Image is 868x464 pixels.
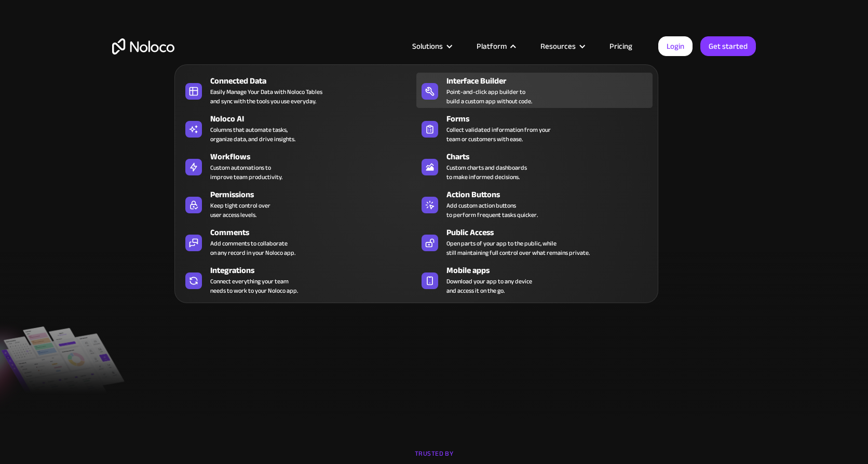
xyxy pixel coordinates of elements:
a: Connected DataEasily Manage Your Data with Noloco Tablesand sync with the tools you use everyday. [180,73,416,108]
a: PermissionsKeep tight control overuser access levels. [180,186,416,222]
a: home [112,38,174,54]
a: FormsCollect validated information from yourteam or customers with ease. [416,111,653,146]
div: Noloco AI [210,113,421,125]
div: Open parts of your app to the public, while still maintaining full control over what remains priv... [446,239,590,257]
div: Charts [446,151,657,163]
div: Resources [540,39,576,53]
div: Platform [464,39,527,53]
a: Interface BuilderPoint-and-click app builder tobuild a custom app without code. [416,73,653,108]
a: Login [658,36,693,56]
a: CommentsAdd comments to collaborateon any record in your Noloco app. [180,224,416,260]
div: Easily Manage Your Data with Noloco Tables and sync with the tools you use everyday. [210,87,322,106]
div: Columns that automate tasks, organize data, and drive insights. [210,125,295,144]
a: Public AccessOpen parts of your app to the public, whilestill maintaining full control over what ... [416,224,653,260]
a: WorkflowsCustom automations toimprove team productivity. [180,148,416,184]
div: Add comments to collaborate on any record in your Noloco app. [210,239,295,257]
div: Interface Builder [446,75,657,87]
div: Collect validated information from your team or customers with ease. [446,125,551,144]
div: Workflows [210,151,421,163]
div: Action Buttons [446,188,657,201]
div: Integrations [210,264,421,277]
a: Action ButtonsAdd custom action buttonsto perform frequent tasks quicker. [416,186,653,222]
div: Resources [527,39,596,53]
a: Mobile appsDownload your app to any deviceand access it on the go. [416,262,653,297]
div: Permissions [210,188,421,201]
div: Mobile apps [446,264,657,277]
div: Connected Data [210,75,421,87]
a: Get started [700,36,756,56]
a: Noloco AIColumns that automate tasks,organize data, and drive insights. [180,111,416,146]
a: ChartsCustom charts and dashboardsto make informed decisions. [416,148,653,184]
a: Pricing [596,39,645,53]
div: Forms [446,113,657,125]
div: Connect everything your team needs to work to your Noloco app. [210,277,298,295]
div: Custom automations to improve team productivity. [210,163,282,182]
div: Add custom action buttons to perform frequent tasks quicker. [446,201,538,220]
div: Solutions [399,39,464,53]
nav: Platform [174,50,658,303]
div: Solutions [412,39,443,53]
div: Public Access [446,226,657,239]
div: Custom charts and dashboards to make informed decisions. [446,163,527,182]
div: Keep tight control over user access levels. [210,201,270,220]
div: Platform [477,39,507,53]
h2: Business Apps for Teams [112,107,756,190]
a: IntegrationsConnect everything your teamneeds to work to your Noloco app. [180,262,416,297]
span: Download your app to any device and access it on the go. [446,277,532,295]
div: Point-and-click app builder to build a custom app without code. [446,87,532,106]
div: Comments [210,226,421,239]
